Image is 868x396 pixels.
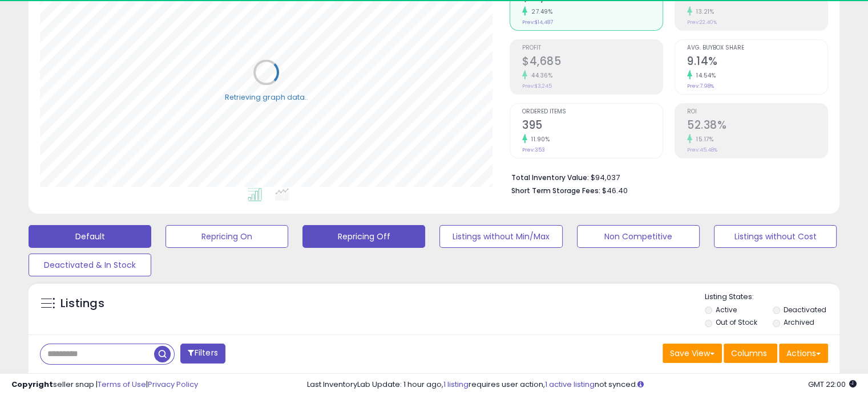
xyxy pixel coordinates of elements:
[808,379,857,390] span: 2025-08-12 22:00 GMT
[724,344,777,363] button: Columns
[687,109,827,115] span: ROI
[225,92,308,102] div: Retrieving graph data..
[705,292,839,303] p: Listing States:
[687,45,827,51] span: Avg. Buybox Share
[180,344,225,364] button: Filters
[687,119,827,134] h2: 52.38%
[731,348,767,359] span: Columns
[716,305,737,315] label: Active
[687,146,717,153] small: Prev: 45.48%
[687,83,714,89] small: Prev: 7.98%
[527,7,552,16] small: 27.49%
[783,317,814,327] label: Archived
[11,379,53,390] strong: Copyright
[511,173,589,182] b: Total Inventory Value:
[602,185,628,196] span: $46.40
[714,225,837,248] button: Listings without Cost
[663,344,722,363] button: Save View
[60,296,104,312] h5: Listings
[783,305,826,315] label: Deactivated
[148,379,198,390] a: Privacy Policy
[527,135,550,144] small: 11.90%
[522,19,553,26] small: Prev: $14,487
[511,170,819,183] li: $94,037
[522,146,545,153] small: Prev: 353
[692,7,714,16] small: 13.21%
[687,55,827,70] h2: 9.14%
[29,254,151,276] button: Deactivated & In Stock
[522,55,663,70] h2: $4,685
[522,109,663,115] span: Ordered Items
[779,344,828,363] button: Actions
[692,135,713,144] small: 15.17%
[302,225,425,248] button: Repricing Off
[716,317,757,327] label: Out of Stock
[439,225,562,248] button: Listings without Min/Max
[98,379,146,390] a: Terms of Use
[29,225,151,248] button: Default
[165,225,288,248] button: Repricing On
[545,379,595,390] a: 1 active listing
[11,379,198,390] div: seller snap | |
[522,83,552,89] small: Prev: $3,245
[527,71,552,80] small: 44.36%
[443,379,469,390] a: 1 listing
[522,119,663,134] h2: 395
[692,71,716,80] small: 14.54%
[522,45,663,51] span: Profit
[511,186,600,195] b: Short Term Storage Fees:
[687,19,717,26] small: Prev: 22.40%
[307,379,857,390] div: Last InventoryLab Update: 1 hour ago, requires user action, not synced.
[577,225,700,248] button: Non Competitive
